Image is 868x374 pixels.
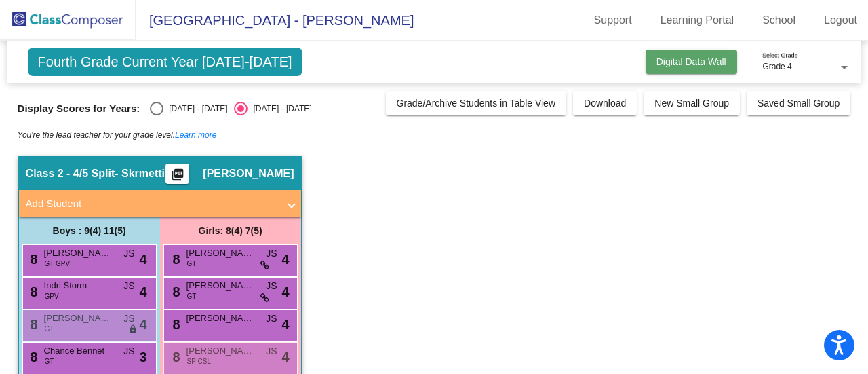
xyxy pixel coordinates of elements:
[281,347,289,367] span: 4
[123,312,134,326] span: JS
[115,167,165,181] span: - Skrmetti
[187,291,197,301] span: GT
[45,324,54,334] span: GT
[26,196,278,212] mat-panel-title: Add Student
[813,10,868,31] a: Logout
[281,249,289,269] span: 4
[656,56,726,67] span: Digital Data Wall
[136,10,414,31] span: [GEOGRAPHIC_DATA] - [PERSON_NAME]
[44,344,112,358] span: Chance Bennet
[170,317,180,332] span: 8
[44,279,112,293] span: Indri Storm
[165,164,189,184] button: Print Students Details
[170,252,180,267] span: 8
[139,314,146,335] span: 4
[397,98,556,109] span: Grade/Archive Students in Table View
[45,291,59,301] span: GPV
[266,312,277,326] span: JS
[170,350,180,364] span: 8
[128,324,138,335] span: lock
[266,279,277,293] span: JS
[573,91,637,115] button: Download
[163,102,227,115] div: [DATE] - [DATE]
[18,102,140,115] span: Display Scores for Years:
[150,102,311,115] mat-radio-group: Select an option
[266,344,277,358] span: JS
[44,246,112,260] span: [PERSON_NAME]
[281,282,289,302] span: 4
[27,252,38,267] span: 8
[45,259,71,269] span: GT GPV
[18,130,217,140] i: You're the lead teacher for your grade level.
[27,284,38,299] span: 8
[123,246,134,261] span: JS
[139,347,146,367] span: 3
[139,249,146,269] span: 4
[203,167,294,181] span: [PERSON_NAME]
[646,50,737,74] button: Digital Data Wall
[170,168,186,187] mat-icon: picture_as_pdf
[19,190,301,217] mat-expansion-panel-header: Add Student
[123,344,134,358] span: JS
[650,10,745,31] a: Learning Portal
[248,102,311,115] div: [DATE] - [DATE]
[281,314,289,335] span: 4
[584,98,626,109] span: Download
[19,217,160,244] div: Boys : 9(4) 11(5)
[45,356,54,367] span: GT
[186,246,254,260] span: [PERSON_NAME]
[644,91,740,115] button: New Small Group
[160,217,301,244] div: Girls: 8(4) 7(5)
[757,98,840,109] span: Saved Small Group
[751,10,806,31] a: School
[266,246,277,261] span: JS
[186,279,254,293] span: [PERSON_NAME]
[123,279,134,293] span: JS
[27,317,38,332] span: 8
[44,312,112,325] span: [PERSON_NAME]
[583,10,643,31] a: Support
[26,167,115,181] span: Class 2 - 4/5 Split
[187,356,211,367] span: SP CSL
[186,344,254,358] span: [PERSON_NAME]
[654,98,729,109] span: New Small Group
[762,62,791,71] span: Grade 4
[170,284,180,299] span: 8
[28,48,302,76] span: Fourth Grade Current Year [DATE]-[DATE]
[187,259,197,269] span: GT
[139,282,146,302] span: 4
[186,312,254,325] span: [PERSON_NAME]
[386,91,567,115] button: Grade/Archive Students in Table View
[27,350,38,364] span: 8
[175,130,216,140] a: Learn more
[747,91,850,115] button: Saved Small Group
